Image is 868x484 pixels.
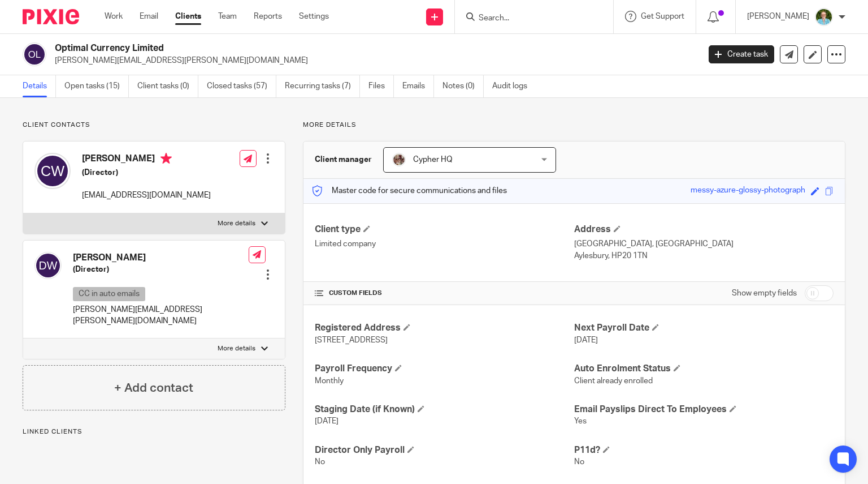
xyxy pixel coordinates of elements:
a: Reports [254,11,282,22]
img: Pixie [23,9,79,24]
h4: Email Payslips Direct To Employees [574,404,834,416]
p: [EMAIL_ADDRESS][DOMAIN_NAME] [82,190,211,201]
span: No [574,458,584,466]
h3: Client manager [315,154,372,165]
h4: Payroll Frequency [315,363,574,375]
label: Show empty fields [732,288,797,299]
span: [STREET_ADDRESS] [315,336,388,344]
span: Monthly [315,377,344,385]
a: Files [368,75,394,97]
p: CC in auto emails [73,287,145,301]
p: Aylesbury, HP20 1TN [574,250,834,262]
input: Search [478,14,579,24]
h2: Optimal Currency Limited [55,42,565,54]
img: svg%3E [34,252,62,279]
span: Get Support [641,12,684,20]
i: Primary [160,153,172,164]
h4: Client type [315,224,574,235]
p: Master code for secure communications and files [312,185,507,196]
p: Client contacts [23,121,285,130]
h4: + Add contact [114,379,193,397]
p: [GEOGRAPHIC_DATA], [GEOGRAPHIC_DATA] [574,238,834,250]
p: [PERSON_NAME] [747,11,809,22]
h4: [PERSON_NAME] [73,252,249,264]
a: Email [140,11,158,22]
a: Team [218,11,237,22]
span: [DATE] [315,417,338,425]
a: Open tasks (15) [64,75,129,97]
a: Create task [709,45,774,63]
img: svg%3E [23,42,46,66]
h4: Registered Address [315,322,574,334]
p: More details [218,344,255,353]
span: No [315,458,325,466]
h4: Next Payroll Date [574,322,834,334]
a: Clients [175,11,201,22]
p: [PERSON_NAME][EMAIL_ADDRESS][PERSON_NAME][DOMAIN_NAME] [73,304,249,327]
h5: (Director) [82,167,211,178]
p: [PERSON_NAME][EMAIL_ADDRESS][PERSON_NAME][DOMAIN_NAME] [55,55,692,66]
p: Limited company [315,238,574,250]
h4: Auto Enrolment Status [574,363,834,375]
h4: P11d? [574,444,834,456]
span: Yes [574,417,587,425]
span: Client already enrolled [574,377,653,385]
img: svg%3E [34,153,71,189]
a: Emails [402,75,434,97]
a: Notes (0) [442,75,484,97]
h4: Director Only Payroll [315,444,574,456]
div: messy-azure-glossy-photograph [691,185,805,198]
a: Settings [299,11,329,22]
p: Linked clients [23,427,285,436]
span: [DATE] [574,336,598,344]
h4: Address [574,224,834,235]
a: Closed tasks (57) [207,75,276,97]
a: Work [105,11,123,22]
h4: [PERSON_NAME] [82,153,211,167]
a: Details [23,75,56,97]
a: Recurring tasks (7) [285,75,360,97]
p: More details [218,219,255,228]
h4: Staging Date (if Known) [315,404,574,416]
a: Client tasks (0) [137,75,198,97]
a: Audit logs [492,75,536,97]
span: Cypher HQ [413,156,453,164]
img: U9kDOIcY.jpeg [815,8,833,26]
h5: (Director) [73,264,249,275]
p: More details [303,121,845,130]
img: A9EA1D9F-5CC4-4D49-85F1-B1749FAF3577.jpeg [392,153,406,166]
h4: CUSTOM FIELDS [315,289,574,298]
